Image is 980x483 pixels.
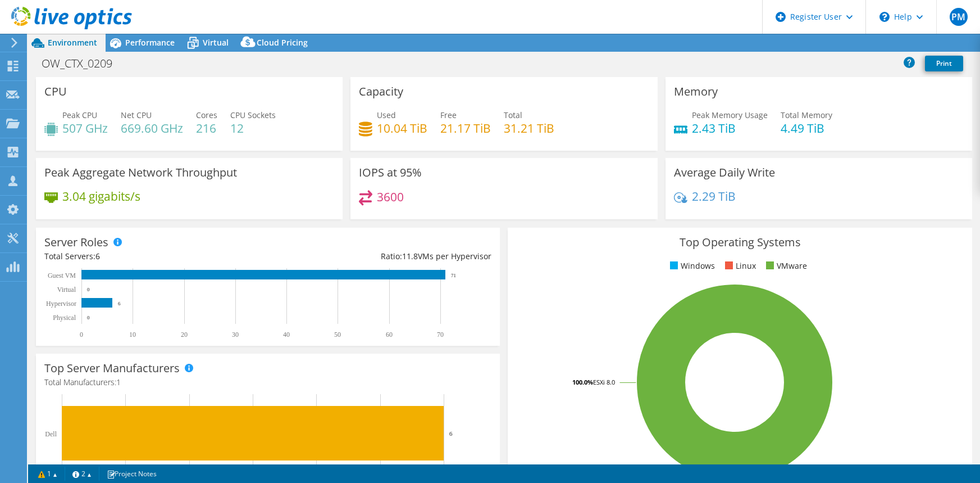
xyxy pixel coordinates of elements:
[925,56,963,71] a: Print
[781,122,832,134] h4: 4.49 TiB
[232,331,239,338] text: 30
[48,37,97,48] span: Environment
[118,301,121,306] text: 6
[377,110,396,120] span: Used
[44,362,180,374] h3: Top Server Manufacturers
[437,331,444,338] text: 70
[516,236,963,249] h3: Top Operating Systems
[504,110,522,120] span: Total
[268,250,491,263] div: Ratio: VMs per Hypervisor
[45,430,57,438] text: Dell
[196,110,217,120] span: Cores
[879,12,890,22] svg: \n
[62,122,108,134] h4: 507 GHz
[230,122,276,134] h4: 12
[62,110,97,120] span: Peak CPU
[181,331,188,338] text: 20
[44,166,237,179] h3: Peak Aggregate Network Throughput
[451,273,456,278] text: 71
[65,467,99,481] a: 2
[950,8,968,26] span: PM
[95,251,100,261] span: 6
[377,122,427,134] h4: 10.04 TiB
[440,122,491,134] h4: 21.17 TiB
[87,315,90,321] text: 0
[692,122,768,134] h4: 2.43 TiB
[257,37,308,48] span: Cloud Pricing
[692,110,768,120] span: Peak Memory Usage
[62,190,140,202] h4: 3.04 gigabits/s
[593,378,615,386] tspan: ESXi 8.0
[230,110,276,120] span: CPU Sockets
[674,166,775,179] h3: Average Daily Write
[722,260,756,272] li: Linux
[667,260,715,272] li: Windows
[121,122,183,134] h4: 669.60 GHz
[377,191,404,203] h4: 3600
[440,110,457,120] span: Free
[44,250,268,263] div: Total Servers:
[334,331,341,338] text: 50
[30,467,65,481] a: 1
[386,331,393,338] text: 60
[674,85,718,98] h3: Memory
[125,37,175,48] span: Performance
[129,331,136,338] text: 10
[449,430,453,437] text: 6
[46,300,76,308] text: Hypervisor
[196,122,217,134] h4: 216
[781,110,832,120] span: Total Memory
[763,260,807,272] li: VMware
[572,378,593,386] tspan: 100.0%
[37,57,130,70] h1: OW_CTX_0209
[116,377,121,387] span: 1
[692,190,736,202] h4: 2.29 TiB
[44,236,108,249] h3: Server Roles
[121,110,152,120] span: Net CPU
[87,287,90,292] text: 0
[203,37,229,48] span: Virtual
[80,331,83,338] text: 0
[48,272,76,279] text: Guest VM
[53,314,76,322] text: Physical
[402,251,418,261] span: 11.8
[44,376,491,389] h4: Total Manufacturers:
[99,467,165,481] a: Project Notes
[57,286,76,294] text: Virtual
[359,85,403,98] h3: Capacity
[283,331,290,338] text: 40
[504,122,554,134] h4: 31.21 TiB
[359,166,422,179] h3: IOPS at 95%
[44,85,67,98] h3: CPU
